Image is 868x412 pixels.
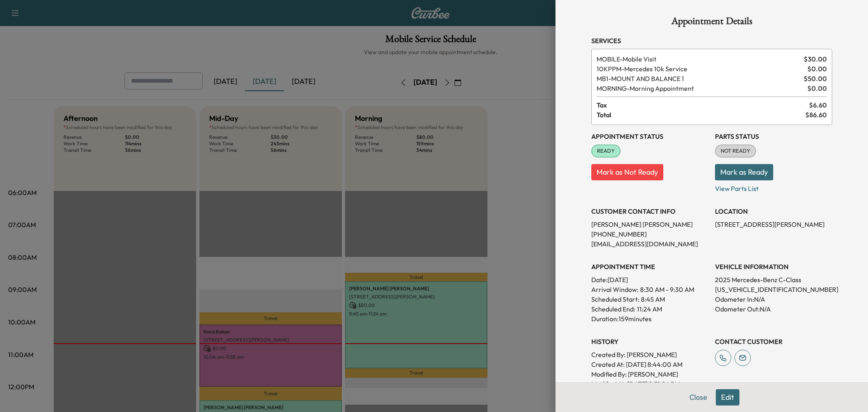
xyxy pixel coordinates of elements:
p: Scheduled Start: [591,294,639,304]
span: $ 86.60 [805,110,827,120]
p: Odometer Out: N/A [715,304,832,314]
p: [PERSON_NAME] [PERSON_NAME] [591,219,708,229]
p: [STREET_ADDRESS][PERSON_NAME] [715,219,832,229]
h3: CONTACT CUSTOMER [715,337,832,346]
p: [US_VEHICLE_IDENTIFICATION_NUMBER] [715,285,832,294]
p: Modified By : [PERSON_NAME] [591,369,708,379]
span: $ 0.00 [807,64,827,74]
span: Mercedes 10k Service [597,64,804,74]
p: Odometer In: N/A [715,294,832,304]
h3: CUSTOMER CONTACT INFO [591,206,708,216]
h3: Services [591,36,832,46]
button: Edit [716,389,739,405]
p: 2025 Mercedes-Benz C-Class [715,275,832,285]
button: Close [684,389,713,405]
p: 11:24 AM [637,304,662,314]
p: [PHONE_NUMBER] [591,229,708,239]
p: 8:45 AM [641,294,665,304]
p: Scheduled End: [591,304,635,314]
p: Arrival Window: [591,285,708,294]
p: Modified At : [DATE] 2:31:24 PM [591,379,708,389]
span: Total [597,110,805,120]
span: Morning Appointment [597,83,804,93]
span: Tax [597,100,809,110]
h3: APPOINTMENT TIME [591,262,708,272]
p: [EMAIL_ADDRESS][DOMAIN_NAME] [591,239,708,249]
span: $ 6.60 [809,100,827,110]
span: MOUNT AND BALANCE 1 [597,74,800,83]
p: Created At : [DATE] 8:44:00 AM [591,359,708,369]
span: $ 30.00 [804,54,827,64]
button: Mark as Not Ready [591,164,663,180]
span: $ 50.00 [804,74,827,83]
span: READY [592,147,620,155]
h1: Appointment Details [591,16,832,29]
span: Mobile Visit [597,54,800,64]
p: Created By : [PERSON_NAME] [591,350,708,359]
span: NOT READY [716,147,755,155]
h3: History [591,337,708,346]
p: View Parts List [715,180,832,193]
h3: Parts Status [715,131,832,141]
span: 8:30 AM - 9:30 AM [640,285,694,294]
p: Date: [DATE] [591,275,708,285]
p: Duration: 159 minutes [591,314,708,324]
span: $ 0.00 [807,83,827,93]
h3: Appointment Status [591,131,708,141]
h3: LOCATION [715,206,832,216]
h3: VEHICLE INFORMATION [715,262,832,272]
button: Mark as Ready [715,164,773,180]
